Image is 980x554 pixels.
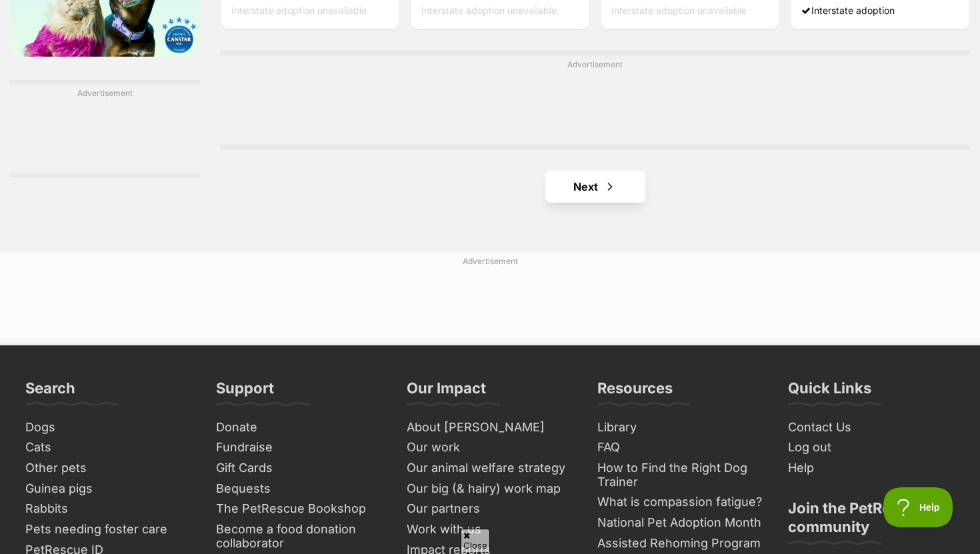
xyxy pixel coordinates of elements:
[783,437,960,458] a: Log out
[211,499,388,519] a: The PetRescue Bookshop
[592,513,769,533] a: National Pet Adoption Month
[801,2,959,20] div: Interstate adoption
[20,458,197,479] a: Other pets
[20,437,197,458] a: Cats
[211,479,388,499] a: Bequests
[10,80,200,177] div: Advertisement
[220,171,970,203] nav: Pagination
[401,437,579,458] a: Our work
[461,529,490,552] span: Close
[597,379,673,405] h3: Resources
[20,417,197,438] a: Dogs
[211,437,388,458] a: Fundraise
[783,458,960,479] a: Help
[421,5,557,17] span: Interstate adoption unavailable
[592,417,769,438] a: Library
[211,458,388,479] a: Gift Cards
[401,458,579,479] a: Our animal welfare strategy
[407,379,486,405] h3: Our Impact
[611,5,747,17] span: Interstate adoption unavailable
[883,487,953,527] iframe: Help Scout Beacon - Open
[783,417,960,438] a: Contact Us
[211,417,388,438] a: Donate
[220,51,970,149] div: Advertisement
[25,379,75,405] h3: Search
[401,479,579,499] a: Our big (& hairy) work map
[592,437,769,458] a: FAQ
[216,379,274,405] h3: Support
[401,519,579,540] a: Work with us
[592,533,769,554] a: Assisted Rehoming Program
[788,379,871,405] h3: Quick Links
[788,499,955,544] h3: Join the PetRescue community
[401,499,579,519] a: Our partners
[20,499,197,519] a: Rabbits
[231,5,367,17] span: Interstate adoption unavailable
[20,479,197,499] a: Guinea pigs
[211,519,388,553] a: Become a food donation collaborator
[592,492,769,513] a: What is compassion fatigue?
[592,458,769,492] a: How to Find the Right Dog Trainer
[545,171,645,203] a: Next page
[401,417,579,438] a: About [PERSON_NAME]
[20,519,197,540] a: Pets needing foster care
